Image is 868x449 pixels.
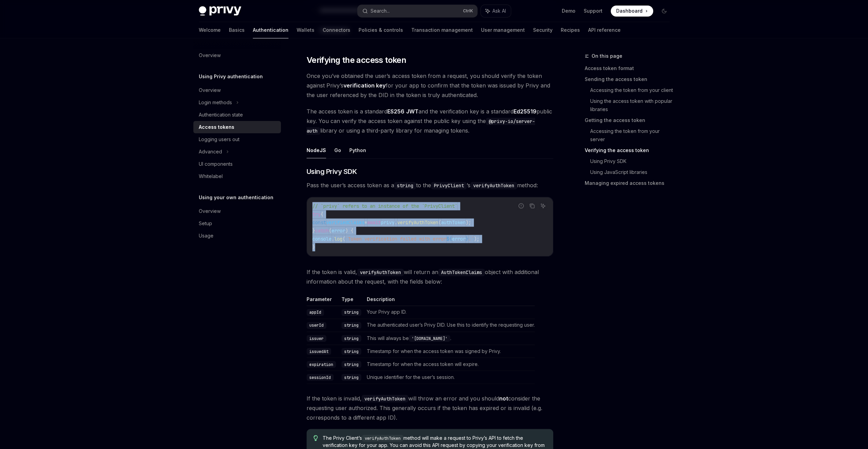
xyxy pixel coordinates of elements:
span: { [321,211,323,217]
span: ( [438,219,441,226]
button: NodeJS [307,142,326,158]
div: Search... [371,7,390,15]
a: UI components [193,158,281,170]
span: Ask AI [492,8,506,14]
span: Once you’ve obtained the user’s access token from a request, you should verify the token against ... [307,71,553,100]
a: Accessing the token from your client [590,85,675,96]
a: Using JavaScript libraries [590,167,675,178]
code: string [341,335,361,342]
a: Authentication [253,22,288,38]
button: Python [349,142,366,158]
code: @privy-io/server-auth [307,118,535,135]
code: userId [307,322,326,329]
span: .` [468,236,474,242]
span: authToken [441,219,466,226]
a: Overview [193,49,281,62]
a: Welcome [199,22,221,38]
button: Go [334,142,341,158]
div: Whitelabel [199,172,223,180]
div: Usage [199,232,213,240]
span: If the token is invalid, will throw an error and you should consider the requesting user authoriz... [307,393,553,422]
div: Setup [199,219,212,228]
td: Unique identifier for the user’s session. [364,370,535,383]
a: Security [533,22,553,38]
a: Policies & controls [359,22,403,38]
td: Your Privy app ID. [364,305,535,318]
a: Getting the access token [585,115,675,126]
div: Logging users out [199,135,239,144]
td: Timestamp for when the access token will expire. [364,357,535,370]
span: catch [315,228,329,234]
code: issuedAt [307,348,331,355]
span: ); [474,236,479,242]
span: ( [342,236,345,242]
code: string [394,182,416,189]
span: // `privy` refers to an instance of the `PrivyClient` [312,203,457,209]
span: Ctrl K [463,8,473,14]
h5: Using your own authentication [199,193,273,202]
img: dark logo [199,6,241,16]
a: Verifying the access token [585,145,675,156]
a: Accessing the token from your server [590,126,675,145]
code: string [341,348,361,355]
span: log [334,236,342,242]
span: If the token is valid, will return an object with additional information about the request, with ... [307,267,553,286]
span: . [332,236,334,242]
a: Demo [562,8,575,14]
code: appId [307,309,324,316]
span: error [332,228,345,234]
span: ${ [446,236,452,242]
span: Dashboard [616,8,643,14]
span: ) { [345,228,353,234]
span: ); [466,219,471,226]
div: Overview [199,51,221,59]
div: Advanced [199,148,222,156]
span: . [394,219,397,226]
button: Report incorrect code [517,201,526,210]
button: Copy the contents from the code block [528,201,536,210]
button: Ask AI [481,5,511,17]
a: Access tokens [193,121,281,133]
code: verifyAuthToken [470,182,517,189]
span: Using Privy SDK [307,167,357,176]
a: Managing expired access tokens [585,178,675,189]
span: } [312,244,315,250]
code: issuer [307,335,326,342]
code: verifyAuthToken [362,435,403,441]
td: The authenticated user’s Privy DID. Use this to identify the requesting user. [364,318,535,331]
svg: Tip [313,435,318,441]
div: Overview [199,86,221,94]
span: try [312,211,321,217]
span: `Token verification failed with error [345,236,446,242]
a: JWT [406,108,418,115]
button: Toggle dark mode [659,5,670,16]
div: Login methods [199,98,232,107]
code: string [341,322,361,329]
a: Logging users out [193,133,281,146]
code: PrivyClient [431,182,467,189]
a: Connectors [323,22,350,38]
span: verifiedClaims [326,219,364,226]
a: Sending the access token [585,74,675,85]
a: Support [584,8,603,14]
div: Overview [199,207,221,215]
a: Dashboard [611,5,653,16]
a: Access token format [585,63,675,74]
span: = [364,219,367,226]
div: Access tokens [199,123,234,131]
a: Recipes [561,22,580,38]
div: Authentication state [199,111,243,119]
a: Setup [193,217,281,230]
span: The access token is a standard and the verification key is a standard public key. You can verify ... [307,107,553,135]
button: Search...CtrlK [358,5,477,17]
span: await [367,219,381,226]
span: } [466,236,468,242]
button: Ask AI [539,201,547,210]
code: expiration [307,361,336,368]
strong: verification key [344,82,386,89]
a: Overview [193,84,281,96]
code: verifyAuthToken [357,269,404,276]
td: This will always be . [364,331,535,344]
code: verifyAuthToken [362,395,408,402]
span: const [312,219,326,226]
